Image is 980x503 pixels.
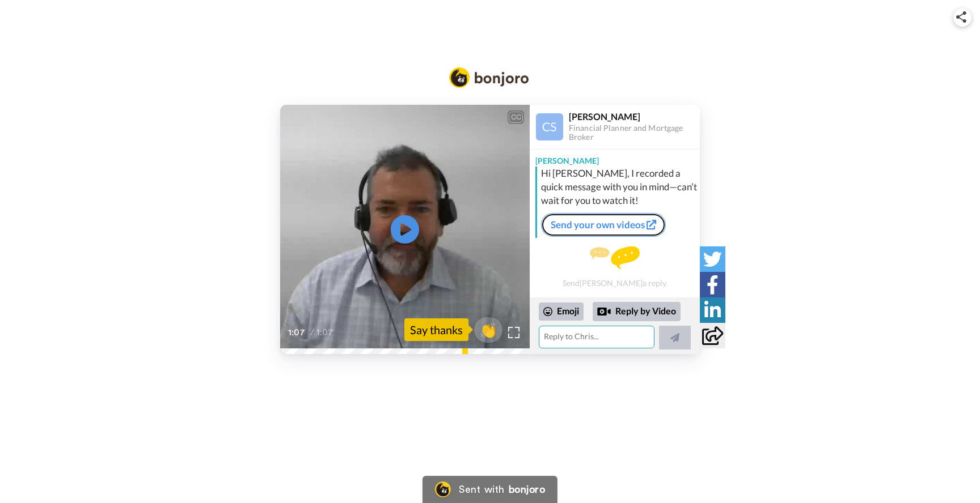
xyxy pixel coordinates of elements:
img: ic_share.svg [956,11,966,23]
div: [PERSON_NAME] [569,111,699,122]
div: [PERSON_NAME] [530,150,700,167]
div: Reply by Video [597,305,611,318]
div: Reply by Video [593,302,681,321]
span: 1:07 [316,326,336,339]
span: 1:07 [288,326,308,339]
div: CC [509,112,523,123]
div: Financial Planner and Mortgage Broker [569,123,699,143]
div: Say thanks [404,318,468,341]
img: Bonjoro Logo [449,67,529,88]
img: Full screen [508,327,519,338]
div: Hi [PERSON_NAME], I recorded a quick message with you in mind—can’t wait for you to watch it! [541,167,697,207]
a: Send your own videos [541,213,666,237]
img: Profile Image [536,113,563,140]
button: 👏 [474,317,502,343]
div: Send [PERSON_NAME] a reply. [530,242,700,292]
img: message.svg [590,246,640,269]
span: 👏 [474,321,502,339]
span: / [310,326,314,339]
div: Emoji [539,302,584,321]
